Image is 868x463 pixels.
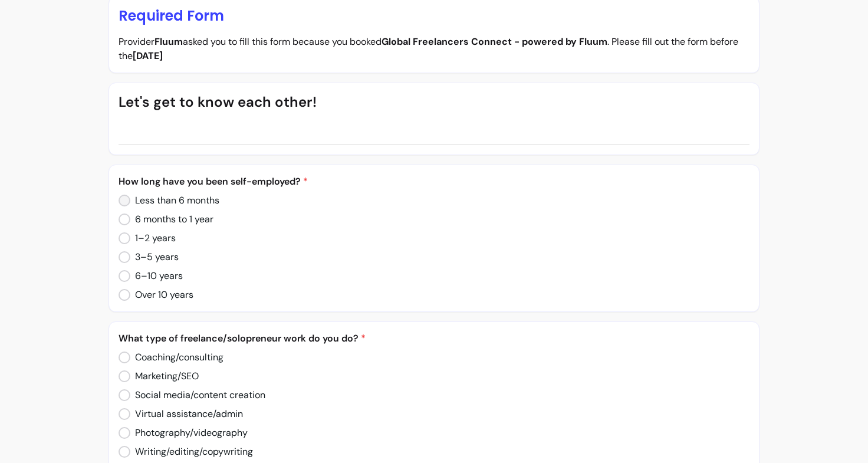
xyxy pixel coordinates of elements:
p: How long have you been self-employed? [119,175,749,189]
b: Fluum [154,35,183,48]
input: 1–2 years [119,226,185,250]
p: Let's get to know each other! [119,93,749,111]
input: Virtual assistance/admin [119,402,252,426]
b: [DATE] [133,50,163,62]
input: 3–5 years [119,245,188,269]
input: Photography/videography [119,421,258,445]
b: Global Freelancers Connect - powered by Fluum [382,35,607,48]
p: Provider asked you to fill this form because you booked . Please fill out the form before the [119,35,749,63]
input: Over 10 years [119,283,203,307]
input: Marketing/SEO [119,365,209,388]
p: Required Form [119,6,749,25]
input: Social media/content creation [119,383,277,407]
input: 6 months to 1 year [119,208,225,231]
input: Less than 6 months [119,189,231,212]
p: What type of freelance/solopreneur work do you do? [119,331,749,346]
input: 6–10 years [119,264,192,288]
input: Coaching/consulting [119,346,234,369]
